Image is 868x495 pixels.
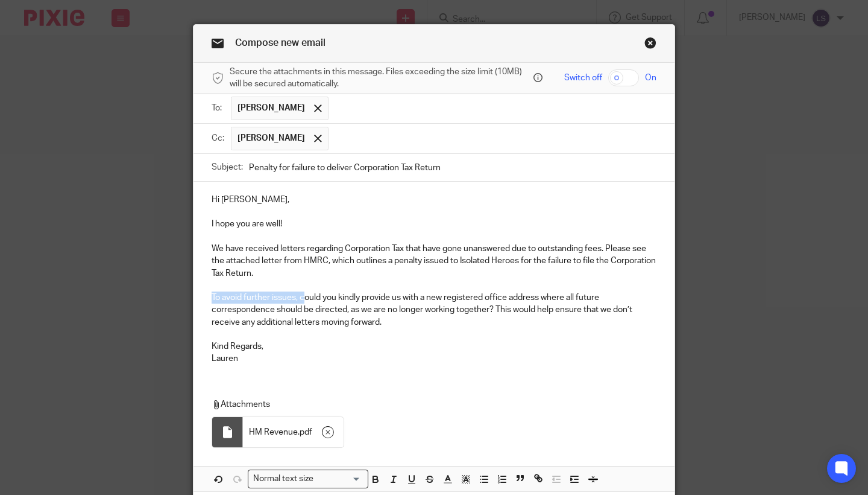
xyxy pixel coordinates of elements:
[237,132,305,144] span: [PERSON_NAME]
[212,340,656,365] p: Kind Regards, Lauren
[212,292,656,328] p: To avoid further issues, could you kindly provide us with a new registered office address where a...
[249,426,298,438] span: HM Revenue
[212,132,225,144] label: Cc:
[212,102,225,114] label: To:
[212,243,656,279] p: We have received letters regarding Corporation Tax that have gone unanswered due to outstanding f...
[300,426,312,438] span: pdf
[243,417,344,447] div: .
[230,66,530,91] span: Secure the attachments in this message. Files exceeding the size limit (10MB) will be secured aut...
[318,473,361,485] input: Search for option
[645,72,656,84] span: On
[248,470,368,488] div: Search for option
[235,38,325,48] span: Compose new email
[564,72,602,84] span: Switch off
[212,194,656,206] p: Hi [PERSON_NAME],
[212,161,243,173] label: Subject:
[237,102,305,114] span: [PERSON_NAME]
[212,218,656,230] p: I hope you are well!
[251,473,316,485] span: Normal text size
[212,398,653,410] p: Attachments
[644,37,656,53] a: Close this dialog window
